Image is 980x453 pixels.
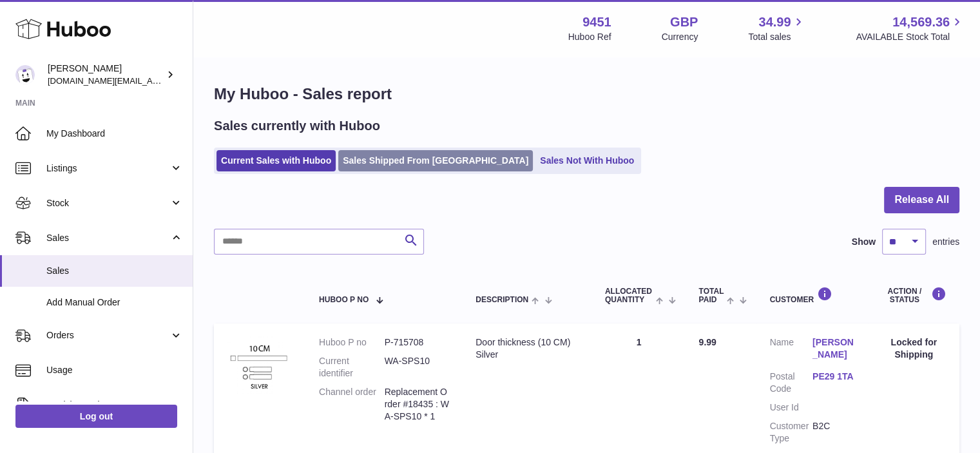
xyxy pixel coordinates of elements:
[812,336,855,361] a: [PERSON_NAME]
[46,128,183,140] span: My Dashboard
[46,399,169,411] span: Invoicing and Payments
[670,14,698,31] strong: GBP
[769,420,812,445] dt: Customer Type
[856,31,965,43] span: AVAILABLE Stock Total
[46,232,169,244] span: Sales
[46,265,183,277] span: Sales
[338,150,533,171] a: Sales Shipped From [GEOGRAPHIC_DATA]
[881,287,946,304] div: Action / Status
[46,329,169,342] span: Orders
[216,150,336,171] a: Current Sales with Huboo
[15,65,35,84] img: amir.ch@gmail.com
[385,355,450,380] dd: WA-SPS10
[48,63,164,87] div: [PERSON_NAME]
[46,197,169,209] span: Stock
[48,75,256,86] span: [DOMAIN_NAME][EMAIL_ADDRESS][DOMAIN_NAME]
[812,420,855,445] dd: B2C
[15,405,177,428] a: Log out
[856,14,965,43] a: 14,569.36 AVAILABLE Stock Total
[319,386,385,423] dt: Channel order
[769,401,812,414] dt: User Id
[884,187,959,213] button: Release All
[769,287,855,304] div: Customer
[476,296,528,304] span: Description
[769,336,812,364] dt: Name
[605,287,653,304] span: ALLOCATED Quantity
[812,371,855,383] a: PE29 1TA
[568,31,611,43] div: Huboo Ref
[319,355,385,380] dt: Current identifier
[385,386,450,423] dd: Replacement Order #18435 : WA-SPS10 * 1
[227,336,291,394] img: 94511700516353.jpg
[214,117,380,135] h2: Sales currently with Huboo
[748,31,805,43] span: Total sales
[769,371,812,395] dt: Postal Code
[46,296,183,309] span: Add Manual Order
[852,236,876,248] label: Show
[476,336,579,361] div: Door thickness (10 CM) Silver
[662,31,698,43] div: Currency
[698,287,724,304] span: Total paid
[214,84,959,104] h1: My Huboo - Sales report
[319,296,369,304] span: Huboo P no
[932,236,959,248] span: entries
[758,14,791,31] span: 34.99
[748,14,805,43] a: 34.99 Total sales
[892,14,950,31] span: 14,569.36
[582,14,611,31] strong: 9451
[319,336,385,349] dt: Huboo P no
[46,364,183,376] span: Usage
[46,162,169,175] span: Listings
[535,150,639,171] a: Sales Not With Huboo
[385,336,450,349] dd: P-715708
[698,337,716,347] span: 9.99
[881,336,946,361] div: Locked for Shipping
